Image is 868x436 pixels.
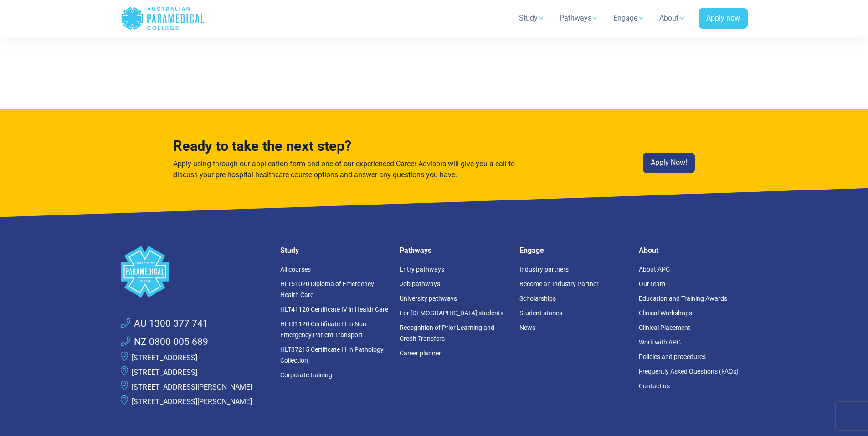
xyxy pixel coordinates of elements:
[400,349,441,357] a: Career planner
[400,280,440,287] a: Job pathways
[121,4,205,33] a: Australian Paramedical College
[400,246,508,255] h5: Pathways
[519,246,628,255] h5: Engage
[639,246,748,255] h5: About
[639,295,727,302] a: Education and Training Awards
[519,266,569,273] a: Industry partners
[639,339,681,346] a: Work with APC
[132,368,197,377] a: [STREET_ADDRESS]
[400,309,503,317] a: For [DEMOGRAPHIC_DATA] students
[280,346,384,364] a: HLT37215 Certificate III in Pathology Collection
[400,266,444,273] a: Entry pathways
[121,246,269,298] a: Space
[639,368,739,375] a: Frequently Asked Questions (FAQs)
[654,5,691,31] a: About
[280,246,389,255] h5: Study
[639,280,665,287] a: Our team
[173,138,518,155] h3: Ready to take the next step?
[554,5,604,31] a: Pathways
[699,8,748,29] a: Apply now
[280,371,332,379] a: Corporate training
[400,295,457,302] a: University pathways
[608,5,650,31] a: Engage
[639,353,706,360] a: Policies and procedures
[514,5,550,31] a: Study
[639,382,670,390] a: Contact us
[639,324,690,331] a: Clinical Placement
[121,335,208,349] a: NZ 0800 005 689
[519,309,562,317] a: Student stories
[132,397,252,406] a: [STREET_ADDRESS][PERSON_NAME]
[280,320,368,339] a: HLT31120 Certificate III in Non-Emergency Patient Transport
[280,280,374,298] a: HLT51020 Diploma of Emergency Health Care
[519,280,599,287] a: Become an Industry Partner
[639,266,670,273] a: About APC
[519,295,556,302] a: Scholarships
[400,324,494,342] a: Recognition of Prior Learning and Credit Transfers
[121,317,208,331] a: AU 1300 377 741
[280,306,388,313] a: HLT41120 Certificate IV in Health Care
[639,309,692,317] a: Clinical Workshops
[173,159,518,180] p: Apply using through our application form and one of our experienced Career Advisors will give you...
[519,324,535,331] a: News
[280,266,311,273] a: All courses
[643,153,695,174] a: Apply Now!
[132,383,252,391] a: [STREET_ADDRESS][PERSON_NAME]
[132,354,197,362] a: [STREET_ADDRESS]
